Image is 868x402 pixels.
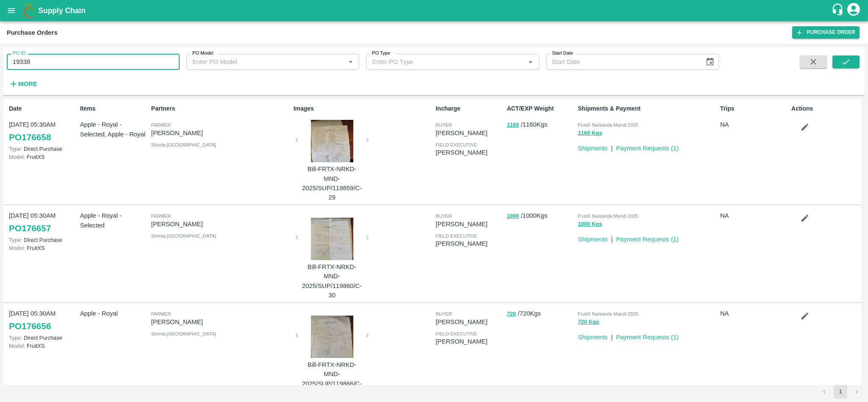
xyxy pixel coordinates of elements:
[435,233,477,238] span: field executive
[507,120,574,130] p: / 1160 Kgs
[507,309,516,319] button: 720
[151,219,290,229] p: [PERSON_NAME]
[9,153,77,161] p: FruitXS
[435,317,503,327] p: [PERSON_NAME]
[80,104,148,113] p: Items
[435,331,477,336] span: field executive
[816,385,865,399] nav: pagination navigation
[607,140,613,153] div: |
[9,237,22,243] span: Type:
[9,319,51,334] a: PO176656
[435,142,477,147] span: field executive
[578,145,607,152] a: Shipments
[7,27,58,38] div: Purchase Orders
[720,104,788,113] p: Trips
[702,54,718,70] button: Choose date
[80,120,148,139] p: Apple - Royal - Selected, Apple - Royal
[2,1,21,20] button: open drawer
[300,360,364,398] p: Bill-FRTX-NRKD-MND-2025/SUP/119866/C-33
[831,3,846,18] div: customer-support
[435,219,503,229] p: [PERSON_NAME]
[9,236,77,244] p: Direct Purchase
[507,104,574,113] p: ACT/EXP Weight
[300,164,364,202] p: Bill-FRTX-NRKD-MND-2025/SUP/119859/C-29
[616,236,679,243] a: Payment Requests (1)
[151,213,171,219] span: Farmer
[435,104,503,113] p: Incharge
[345,56,356,67] button: Open
[7,54,180,70] input: Enter PO ID
[9,120,77,129] p: [DATE] 05:30AM
[9,309,77,318] p: [DATE] 05:30AM
[9,146,22,152] span: Type:
[578,213,638,219] span: FruitX Narkanda Mandi 2025
[616,145,679,152] a: Payment Requests (1)
[151,311,171,316] span: Farmer
[189,56,343,67] input: Enter PO Model
[21,2,38,19] img: logo
[435,122,452,128] span: buyer
[151,142,216,147] span: Shimla , [GEOGRAPHIC_DATA]
[578,236,607,243] a: Shipments
[9,211,77,220] p: [DATE] 05:30AM
[151,104,290,113] p: Partners
[300,262,364,300] p: Bill-FRTX-NRKD-MND-2025/SUP/119860/C-30
[80,211,148,230] p: Apple - Royal - Selected
[38,5,831,17] a: Supply Chain
[9,335,22,341] span: Type:
[435,239,503,248] p: [PERSON_NAME]
[18,80,37,87] strong: More
[435,311,452,316] span: buyer
[552,50,573,57] label: Start Date
[607,231,613,244] div: |
[720,120,788,129] p: NA
[9,104,77,113] p: Date
[578,317,599,327] button: 720 Kgs
[792,26,860,39] a: Purchase Order
[435,337,503,346] p: [PERSON_NAME]
[720,211,788,220] p: NA
[80,309,148,318] p: Apple - Royal
[607,329,613,342] div: |
[9,154,25,160] span: Model:
[294,104,433,113] p: Images
[435,128,503,138] p: [PERSON_NAME]
[578,219,602,229] button: 1000 Kgs
[9,343,25,349] span: Model:
[578,104,717,113] p: Shipments & Payment
[435,213,452,219] span: buyer
[435,148,503,157] p: [PERSON_NAME]
[507,211,519,221] button: 1000
[151,331,216,336] span: Shimla , [GEOGRAPHIC_DATA]
[151,317,290,327] p: [PERSON_NAME]
[616,334,679,341] a: Payment Requests (1)
[9,342,77,350] p: FruitXS
[578,334,607,341] a: Shipments
[192,50,214,57] label: PO Model
[9,245,25,251] span: Model:
[9,221,51,236] a: PO176657
[372,50,390,57] label: PO Type
[546,54,699,70] input: Start Date
[507,211,574,221] p: / 1000 Kgs
[578,128,602,138] button: 1160 Kgs
[791,104,859,113] p: Actions
[9,244,77,252] p: FruitXS
[9,334,77,342] p: Direct Purchase
[13,50,25,57] label: PO ID
[9,130,51,145] a: PO176658
[151,128,290,138] p: [PERSON_NAME]
[720,309,788,318] p: NA
[834,385,847,399] button: page 1
[151,122,171,128] span: Farmer
[525,56,536,67] button: Open
[507,309,574,319] p: / 720 Kgs
[507,120,519,130] button: 1160
[38,6,86,15] b: Supply Chain
[9,145,77,153] p: Direct Purchase
[846,2,861,19] div: account of current user
[151,233,216,238] span: Shimla , [GEOGRAPHIC_DATA]
[578,122,638,128] span: FruitX Narkanda Mandi 2025
[7,77,39,91] button: More
[369,56,522,67] input: Enter PO Type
